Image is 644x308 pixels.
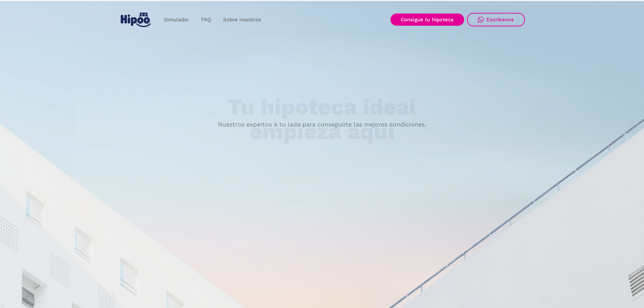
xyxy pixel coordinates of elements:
a: Sobre nosotros [217,13,267,26]
a: FAQ [195,13,217,26]
a: Escríbenos [467,13,525,26]
a: Consigue tu hipoteca [390,14,464,26]
div: Escríbenos [486,17,514,23]
a: home [119,10,152,30]
h1: Tu hipoteca ideal empieza aquí [194,95,450,144]
a: Simulador [158,13,195,26]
